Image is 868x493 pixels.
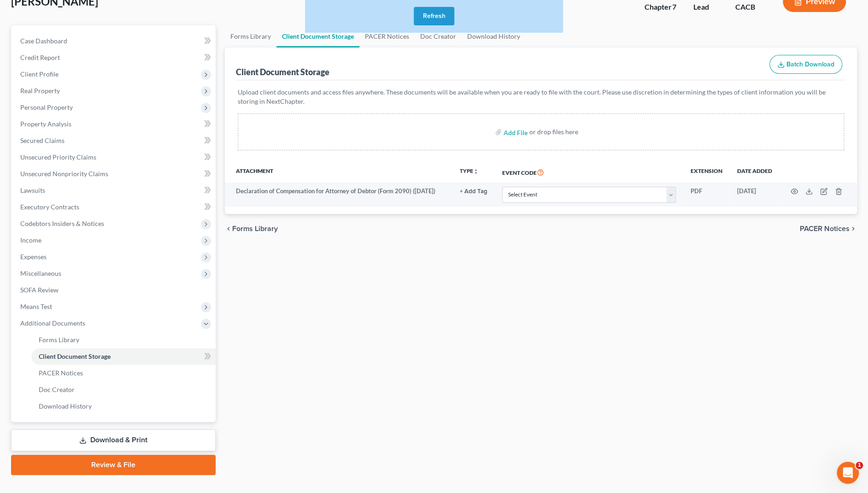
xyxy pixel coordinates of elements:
span: PACER Notices [800,225,850,232]
span: Codebtors Insiders & Notices [20,220,104,227]
span: Means Test [20,303,52,310]
a: Credit Report [13,49,216,66]
span: Client Document Storage [39,352,111,360]
a: Case Dashboard [13,33,216,49]
span: Personal Property [20,103,73,111]
a: Download & Print [11,429,216,451]
span: SOFA Review [20,286,59,294]
span: Real Property [20,87,60,95]
span: Doc Creator [39,386,75,393]
span: PACER Notices [39,369,83,377]
div: or drop files here [529,127,578,137]
i: unfold_more [473,169,479,174]
span: Client Profile [20,70,59,78]
span: Income [20,236,41,244]
a: SOFA Review [13,282,216,298]
span: 1 [856,462,863,469]
span: Miscellaneous [20,269,61,277]
button: TYPEunfold_more [460,168,479,174]
span: Property Analysis [20,120,71,128]
i: chevron_left [225,225,232,232]
a: Unsecured Nonpriority Claims [13,166,216,182]
span: Credit Report [20,53,60,61]
span: Additional Documents [20,319,85,327]
div: Lead [693,2,720,12]
p: Upload client documents and access files anywhere. These documents will be available when you are... [238,88,844,106]
a: Client Document Storage [276,25,359,48]
td: PDF [683,183,730,207]
a: + Add Tag [460,187,487,196]
th: Attachment [225,161,452,183]
span: Batch Download [786,60,834,68]
span: Expenses [20,253,47,261]
iframe: Intercom live chat [837,462,859,484]
span: Secured Claims [20,137,65,144]
td: Declaration of Compensation for Attorney of Debtor (Form 2090) ([DATE]) [225,183,452,207]
button: PACER Notices chevron_right [800,225,857,232]
a: Download History [31,398,216,415]
span: Forms Library [232,225,278,232]
span: 7 [672,2,676,11]
button: + Add Tag [460,189,487,195]
a: Doc Creator [31,381,216,398]
button: chevron_left Forms Library [225,225,278,232]
a: Review & File [11,455,216,475]
a: Secured Claims [13,132,216,149]
div: CACB [735,2,768,12]
span: Lawsuits [20,186,45,194]
a: Executory Contracts [13,199,216,215]
a: Client Document Storage [31,348,216,365]
a: Property Analysis [13,116,216,132]
button: Refresh [414,7,454,25]
a: Forms Library [31,332,216,348]
button: Batch Download [769,55,842,74]
th: Event Code [495,161,683,183]
span: Unsecured Nonpriority Claims [20,170,108,178]
i: chevron_right [850,225,857,232]
a: Unsecured Priority Claims [13,149,216,166]
td: [DATE] [730,183,780,207]
div: Client Document Storage [236,66,329,77]
span: Download History [39,402,92,410]
span: Executory Contracts [20,203,79,211]
th: Extension [683,161,730,183]
a: PACER Notices [31,365,216,381]
span: Forms Library [39,336,79,344]
a: Lawsuits [13,182,216,199]
div: Chapter [645,2,678,12]
span: Unsecured Priority Claims [20,153,96,161]
a: Forms Library [225,25,276,48]
th: Date added [730,161,780,183]
span: Case Dashboard [20,37,67,45]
